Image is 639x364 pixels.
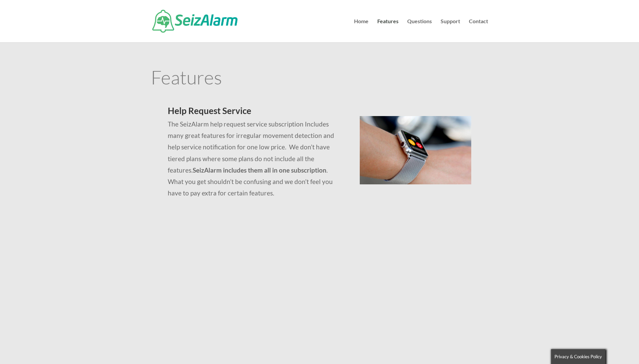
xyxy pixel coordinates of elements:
a: Features [377,19,398,42]
h1: Features [151,68,488,90]
a: Questions [407,19,432,42]
iframe: Help widget launcher [579,338,632,357]
span: Privacy & Cookies Policy [554,354,602,359]
strong: SeizAlarm includes them all in one subscription [193,166,326,174]
img: seizalarm-on-wrist [360,116,471,184]
a: Contact [469,19,488,42]
h2: Help Request Service [168,106,343,118]
img: SeizAlarm [152,10,237,33]
a: Home [354,19,369,42]
a: Support [441,19,460,42]
p: The SeizAlarm help request service subscription Includes many great features for irregular moveme... [168,118,343,199]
